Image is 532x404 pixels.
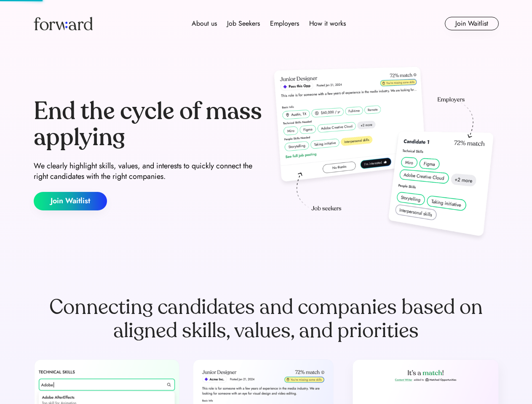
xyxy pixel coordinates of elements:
img: Forward logo [34,17,93,30]
button: Join Waitlist [445,17,499,30]
div: We clearly highlight skills, values, and interests to quickly connect the right candidates with t... [34,161,263,182]
div: Job Seekers [227,19,260,29]
img: hero-image.png [270,64,499,245]
div: Connecting candidates and companies based on aligned skills, values, and priorities [34,295,499,343]
div: About us [192,19,217,29]
div: Employers [270,19,299,29]
div: How it works [309,19,346,29]
div: End the cycle of mass applying [34,98,263,150]
button: Join Waitlist [34,192,107,210]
